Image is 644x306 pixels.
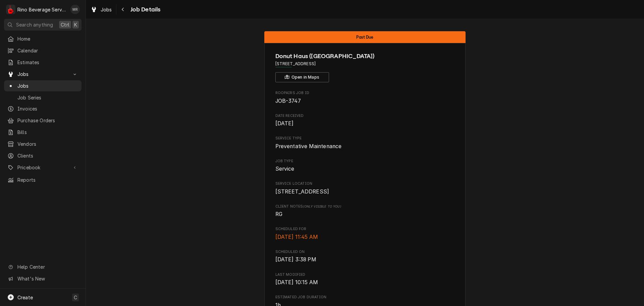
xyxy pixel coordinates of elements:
[275,204,455,218] div: [object Object]
[275,52,455,61] span: Name
[275,256,455,264] span: Scheduled On
[275,249,455,255] span: Scheduled On
[4,80,82,91] a: Jobs
[356,35,373,39] span: Past Due
[4,261,82,272] a: Go to Help Center
[275,166,294,172] span: Service
[17,105,78,112] span: Invoices
[275,211,282,217] span: RG
[275,159,455,164] span: Job Type
[275,142,455,150] span: Service Type
[275,97,455,105] span: Roopairs Job ID
[17,35,78,42] span: Home
[4,57,82,68] a: Estimates
[17,176,78,183] span: Reports
[17,295,33,300] span: Create
[275,278,455,287] span: Last Modified
[17,6,67,13] div: Rino Beverage Service
[4,92,82,103] a: Job Series
[17,71,68,78] span: Jobs
[17,82,78,89] span: Jobs
[275,143,342,149] span: Preventative Maintenance
[275,120,294,127] span: [DATE]
[4,273,82,284] a: Go to What's New
[4,162,82,173] a: Go to Pricebook
[74,21,77,28] span: K
[303,205,341,208] span: (Only Visible to You)
[4,127,82,138] a: Bills
[6,5,15,14] div: R
[61,21,69,28] span: Ctrl
[275,188,455,196] span: Service Location
[101,6,112,13] span: Jobs
[4,103,82,114] a: Invoices
[118,4,128,15] button: Navigate back
[4,33,82,44] a: Home
[4,69,82,80] a: Go to Jobs
[88,4,115,15] a: Jobs
[275,136,455,150] div: Service Type
[275,90,455,105] div: Roopairs Job ID
[275,181,455,195] div: Service Location
[17,164,68,171] span: Pricebook
[17,275,77,282] span: What's New
[275,61,455,67] span: Address
[275,272,455,277] span: Last Modified
[264,31,466,43] div: Status
[275,188,329,195] span: [STREET_ADDRESS]
[17,152,78,159] span: Clients
[275,72,329,82] button: Open in Maps
[17,59,78,66] span: Estimates
[275,113,455,128] div: Date Received
[275,233,455,241] span: Scheduled For
[6,5,15,14] div: Rino Beverage Service's Avatar
[275,120,455,128] span: Date Received
[4,115,82,126] a: Purchase Orders
[275,249,455,264] div: Scheduled On
[275,226,455,241] div: Scheduled For
[275,279,318,286] span: [DATE] 10:15 AM
[17,263,77,270] span: Help Center
[275,204,455,209] span: Client Notes
[128,5,161,14] span: Job Details
[275,90,455,96] span: Roopairs Job ID
[275,272,455,287] div: Last Modified
[17,129,78,136] span: Bills
[275,256,316,263] span: [DATE] 3:38 PM
[275,159,455,173] div: Job Type
[70,5,80,14] div: Melissa Rinehart's Avatar
[275,295,455,300] span: Estimated Job Duration
[74,294,77,301] span: C
[275,98,301,104] span: JOB-3747
[4,138,82,149] a: Vendors
[17,47,78,54] span: Calendar
[70,5,80,14] div: MR
[275,210,455,218] span: [object Object]
[275,136,455,141] span: Service Type
[4,19,82,31] button: Search anythingCtrlK
[4,174,82,185] a: Reports
[275,181,455,186] span: Service Location
[4,150,82,161] a: Clients
[275,52,455,82] div: Client Information
[17,94,78,101] span: Job Series
[275,165,455,173] span: Job Type
[17,140,78,147] span: Vendors
[16,21,53,28] span: Search anything
[275,113,455,119] span: Date Received
[17,117,78,124] span: Purchase Orders
[275,234,318,240] span: [DATE] 11:45 AM
[275,226,455,232] span: Scheduled For
[4,45,82,56] a: Calendar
